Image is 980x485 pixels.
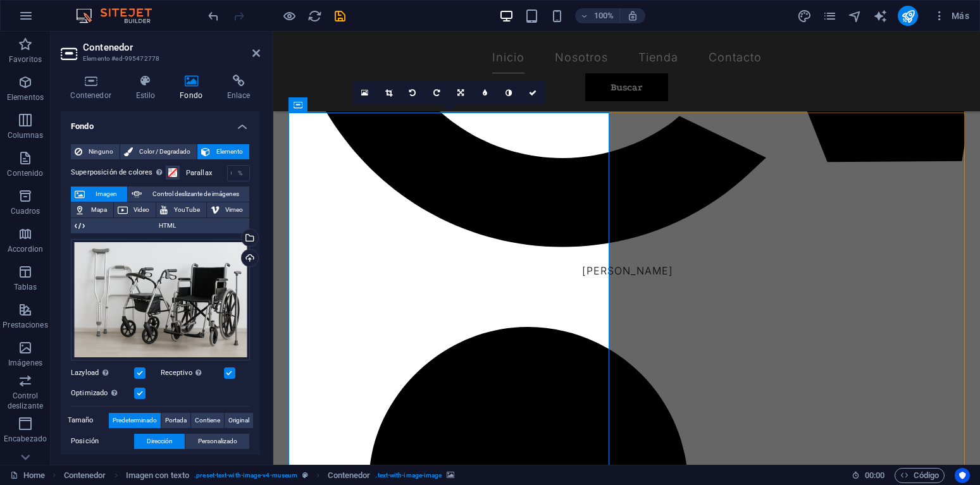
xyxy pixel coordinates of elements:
div: ChatGPTImage26sept202509_01_02-TpozdBBaMCoofLGjqfnHQw.png [71,239,250,360]
button: Color / Degradado [120,144,197,159]
label: Superposición de colores [71,165,166,180]
button: Control deslizante de imágenes [128,187,249,202]
p: Contenido [7,168,43,178]
span: Control deslizante de imágenes [146,187,245,202]
a: Selecciona archivos del administrador de archivos, de la galería de fotos o carga archivo(s) [353,81,377,105]
span: Contiene [195,413,220,428]
button: text_generator [872,8,888,23]
span: Dirección [147,434,173,449]
span: HTML [89,218,245,233]
button: pages [822,8,837,23]
button: save [332,8,347,23]
span: Original [228,413,249,428]
i: Deshacer: Cambiar imagen (Ctrl+Z) [206,9,221,23]
i: Guardar (Ctrl+S) [333,9,347,23]
p: Accordion [8,244,43,254]
span: Haz clic para seleccionar y doble clic para editar [328,468,370,483]
span: . text-with-image-image [375,468,442,483]
h2: Contenedor [83,42,260,53]
h4: Fondo [170,75,218,101]
button: Imagen [71,187,127,202]
p: Encabezado [4,434,47,444]
button: Vimeo [207,202,250,218]
a: Haz clic para cancelar la selección y doble clic para abrir páginas [10,468,45,483]
button: Usercentrics [955,468,970,483]
span: Portada [165,413,187,428]
img: Editor Logo [73,8,168,23]
button: design [797,8,812,23]
div: % [232,166,249,181]
span: Color / Degradado [137,144,193,159]
label: Receptivo [161,365,224,381]
p: Prestaciones [3,320,47,330]
label: Posición [71,434,134,449]
span: Elemento [214,144,245,159]
label: Lazyload [71,365,134,381]
button: 100% [575,8,620,23]
h4: Estilo [126,75,170,101]
button: Haz clic para salir del modo de previsualización y seguir editando [282,8,297,23]
i: Al redimensionar, ajustar el nivel de zoom automáticamente para ajustarse al dispositivo elegido. [627,10,638,21]
button: publish [898,6,918,26]
button: Predeterminado [109,413,161,428]
button: YouTube [156,202,206,218]
span: Video [132,202,152,218]
i: Páginas (Ctrl+Alt+S) [822,9,837,23]
button: undo [206,8,221,23]
button: reload [307,8,322,23]
label: Optimizado [71,386,134,401]
span: YouTube [171,202,202,218]
a: Girar 90° a la izquierda [401,81,425,105]
i: Navegador [848,9,862,23]
span: Personalizado [198,434,237,449]
h4: Contenedor [61,75,126,101]
i: AI Writer [873,9,888,23]
p: Columnas [8,130,44,140]
a: Modo de recorte [377,81,401,105]
i: Este elemento contiene un fondo [447,472,454,479]
span: Haz clic para seleccionar y doble clic para editar [64,468,106,483]
nav: breadcrumb [64,468,455,483]
button: Original [225,413,253,428]
button: HTML [71,218,249,233]
p: Favoritos [9,54,42,64]
span: Mapa [89,202,109,218]
p: Tablas [14,282,37,292]
a: Escala de grises [497,81,521,105]
span: Ninguno [86,144,116,159]
span: Código [900,468,939,483]
p: Cuadros [11,206,40,216]
p: Elementos [7,92,44,102]
p: Imágenes [8,358,42,368]
span: Más [933,9,969,22]
a: Cambiar orientación [449,81,473,105]
h4: Fondo [61,111,260,134]
button: Más [928,6,974,26]
h6: 100% [594,8,614,23]
button: Personalizado [185,434,249,449]
button: Video [114,202,156,218]
button: navigator [847,8,862,23]
h6: Tiempo de la sesión [852,468,885,483]
i: Volver a cargar página [307,9,322,23]
span: : [874,470,876,480]
button: Portada [161,413,190,428]
span: . preset-text-with-image-v4-museum [194,468,297,483]
span: Vimeo [223,202,246,218]
a: Girar 90° a la derecha [425,81,449,105]
button: Elemento [197,144,249,159]
span: Predeterminado [113,413,157,428]
a: Confirmar ( Ctrl ⏎ ) [521,81,545,105]
h4: Enlace [217,75,260,101]
i: Publicar [901,9,915,23]
label: Tamaño [68,413,109,428]
span: 00 00 [865,468,884,483]
a: Desenfoque [473,81,497,105]
button: Dirección [134,434,185,449]
span: Imagen [89,187,123,202]
i: Diseño (Ctrl+Alt+Y) [797,9,812,23]
button: Código [895,468,945,483]
h3: Elemento #ed-995472778 [83,53,235,64]
button: Contiene [191,413,224,428]
button: Mapa [71,202,113,218]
